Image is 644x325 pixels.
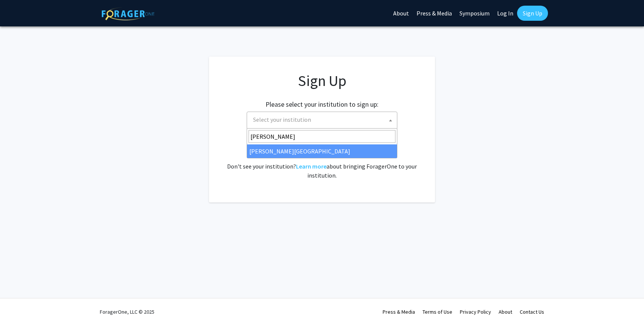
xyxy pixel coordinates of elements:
span: Select your institution [250,112,397,127]
iframe: Chat [6,291,32,319]
a: Learn more about bringing ForagerOne to your institution [296,162,327,170]
li: [PERSON_NAME][GEOGRAPHIC_DATA] [247,144,397,158]
h2: Please select your institution to sign up: [266,100,378,109]
a: Contact Us [520,308,544,315]
a: Sign Up [517,6,548,21]
div: ForagerOne, LLC © 2025 [100,299,154,325]
a: About [499,308,512,315]
a: Privacy Policy [460,308,491,315]
span: Select your institution [253,116,311,123]
h1: Sign Up [224,72,420,90]
span: Select your institution [247,112,397,129]
a: Terms of Use [423,308,452,315]
input: Search [249,130,395,143]
img: ForagerOne Logo [102,7,154,20]
a: Press & Media [383,308,415,315]
div: Already have an account? . Don't see your institution? about bringing ForagerOne to your institut... [224,144,420,180]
